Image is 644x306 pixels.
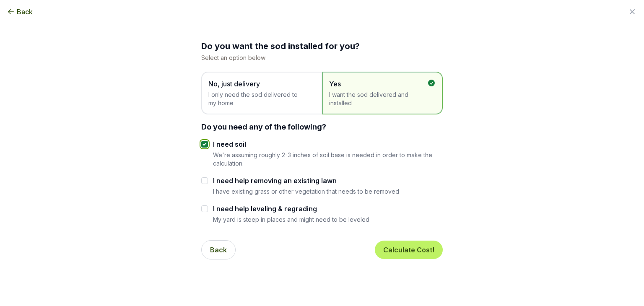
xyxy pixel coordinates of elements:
h2: Do you want the sod installed for you? [201,40,443,52]
p: Select an option below [201,54,443,62]
label: I need help removing an existing lawn [213,176,399,186]
span: I only need the sod delivered to my home [208,91,306,107]
span: Yes [329,79,427,89]
label: I need help leveling & regrading [213,204,369,214]
p: We're assuming roughly 2-3 inches of soil base is needed in order to make the calculation. [213,151,443,167]
button: Back [7,7,33,17]
span: I want the sod delivered and installed [329,91,427,107]
label: I need soil [213,139,443,149]
span: No, just delivery [208,79,306,89]
span: Back [17,7,33,17]
div: Do you need any of the following? [201,121,443,132]
button: Back [201,240,236,259]
button: Calculate Cost! [375,241,443,259]
p: I have existing grass or other vegetation that needs to be removed [213,187,399,195]
p: My yard is steep in places and might need to be leveled [213,215,369,223]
